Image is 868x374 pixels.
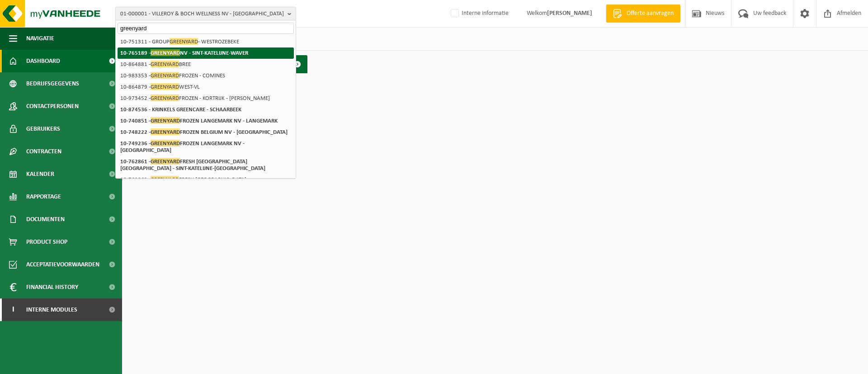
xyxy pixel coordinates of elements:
strong: 10-874536 - KRINKELS GREENCARE - SCHAARBEEK [120,107,241,113]
span: I [9,298,17,321]
span: GREENYARD [151,61,179,67]
span: GREENYARD [151,83,179,90]
li: 10-751311 - GROUP - WESTROZEBEKE [118,36,294,47]
span: Rapportage [26,185,61,208]
span: Interne modules [26,298,77,321]
span: Acceptatievoorwaarden [26,253,99,276]
span: GREENYARD [170,38,198,45]
label: Interne informatie [449,7,509,20]
span: GREENYARD [151,128,180,135]
span: Gebruikers [26,118,60,140]
li: 10-864881 - BREE [118,59,294,70]
span: GREENYARD [151,140,180,147]
span: Offerte aanvragen [624,9,676,18]
span: GREENYARD [151,117,180,124]
span: GREENYARD [151,176,179,183]
strong: 10-740851 - FROZEN LANGEMARK NV - LANGEMARK [120,117,278,124]
span: Contracten [26,140,61,163]
strong: 10-748222 - FROZEN BELGIUM NV - [GEOGRAPHIC_DATA] [120,128,288,135]
span: Product Shop [26,231,67,253]
span: Documenten [26,208,65,231]
strong: 10-765189 - NV - SINT-KATELIJNE-WAVER [120,49,248,56]
span: GREENYARD [151,95,179,101]
span: 01-000001 - VILLEROY & BOCH WELLNESS NV - [GEOGRAPHIC_DATA] [120,7,284,21]
span: GREENYARD [151,49,180,56]
a: Offerte aanvragen [606,5,680,23]
span: Bedrijfsgegevens [26,72,79,95]
span: Financial History [26,276,78,298]
li: 10-762863 - FRESH [GEOGRAPHIC_DATA] [GEOGRAPHIC_DATA] - SINT-KATELIJNE-[GEOGRAPHIC_DATA] [118,174,294,192]
strong: [PERSON_NAME] [547,10,592,17]
button: 01-000001 - VILLEROY & BOCH WELLNESS NV - [GEOGRAPHIC_DATA] [115,7,296,20]
span: Dashboard [26,50,60,72]
li: 10-983353 - FROZEN - COMINES [118,70,294,81]
li: 10-864879 - WEST-VL [118,81,294,93]
span: Navigatie [26,27,54,50]
span: GREENYARD [151,158,180,165]
li: 10-973452 - FROZEN - KORTRIJK - [PERSON_NAME] [118,93,294,104]
span: Contactpersonen [26,95,79,118]
input: Zoeken naar gekoppelde vestigingen [118,23,294,34]
span: GREENYARD [151,72,179,79]
span: Kalender [26,163,54,185]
